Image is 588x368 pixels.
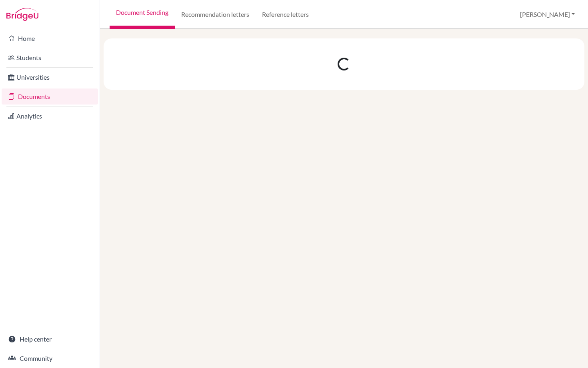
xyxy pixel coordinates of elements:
[2,331,98,347] a: Help center
[2,50,98,66] a: Students
[2,30,98,46] a: Home
[2,69,98,85] a: Universities
[2,108,98,124] a: Analytics
[516,7,578,22] button: [PERSON_NAME]
[2,88,98,105] a: Documents
[2,350,98,366] a: Community
[6,8,38,21] img: Bridge-U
